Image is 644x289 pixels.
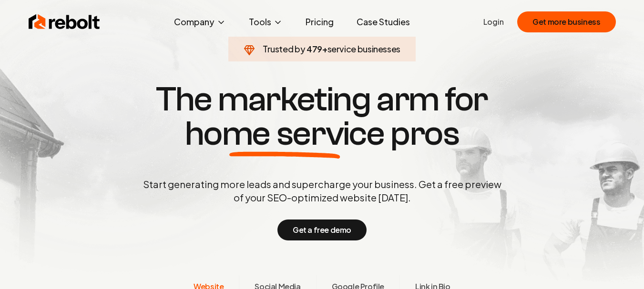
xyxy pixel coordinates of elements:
span: Trusted by [263,43,305,54]
p: Start generating more leads and supercharge your business. Get a free preview of your SEO-optimiz... [141,178,503,204]
span: 479 [307,42,322,56]
button: Tools [241,12,290,31]
h1: The marketing arm for pros [93,82,551,151]
span: service businesses [327,43,401,54]
button: Get a free demo [277,219,367,240]
a: Login [483,16,504,28]
img: Rebolt Logo [29,12,100,31]
span: + [322,43,327,54]
span: home service [185,117,385,151]
button: Get more business [517,11,615,32]
a: Case Studies [349,12,418,31]
a: Pricing [298,12,341,31]
button: Company [166,12,234,31]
